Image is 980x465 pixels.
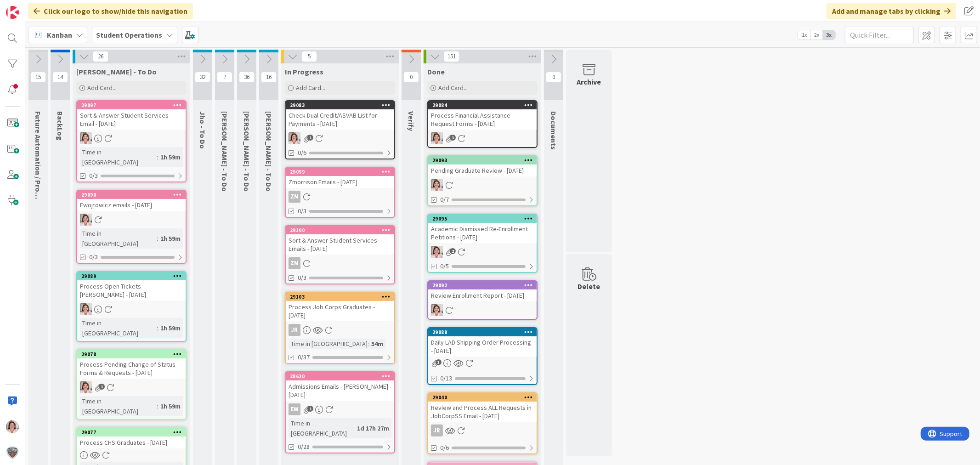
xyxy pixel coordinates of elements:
[158,233,183,244] div: 1h 59m
[87,84,117,92] span: Add Card...
[289,324,300,336] div: JR
[450,135,456,141] span: 1
[157,233,158,244] span: :
[77,428,186,437] div: 29077
[217,72,232,83] span: 7
[80,381,92,393] img: EW
[578,281,600,292] div: Delete
[30,72,46,83] span: 15
[286,372,394,380] div: 28620
[80,214,92,226] img: EW
[77,437,186,448] div: Process CHS Graduates - [DATE]
[286,293,394,301] div: 29103
[286,101,394,109] div: 29083
[286,226,394,234] div: 29100
[428,101,537,130] div: 29084Process Financial Assistance Request Forms - [DATE]
[157,323,158,333] span: :
[77,280,186,301] div: Process Open Tickets - [PERSON_NAME] - [DATE]
[158,401,183,411] div: 1h 59m
[368,339,369,349] span: :
[428,132,537,144] div: EW
[432,215,537,222] div: 29095
[432,157,537,164] div: 29093
[290,102,394,108] div: 29083
[242,111,251,192] span: Eric - To Do
[93,51,108,62] span: 26
[431,246,443,258] img: EW
[286,132,394,144] div: EW
[298,148,306,158] span: 0/6
[428,179,537,191] div: EW
[427,67,445,76] span: Done
[432,282,537,289] div: 29092
[89,252,98,262] span: 0/3
[81,102,186,108] div: 29097
[6,420,19,433] img: EW
[428,304,537,316] div: EW
[355,423,391,433] div: 1d 17h 27m
[428,328,537,357] div: 29088Daily LAD Shipping Order Processing - [DATE]
[286,226,394,255] div: 29100Sort & Answer Student Services Emails - [DATE]
[290,227,394,233] div: 29100
[286,168,394,176] div: 29099
[428,425,537,437] div: JR
[290,373,394,380] div: 28620
[798,30,810,40] span: 1x
[52,72,68,83] span: 14
[76,67,157,76] span: Emilie - To Do
[444,51,459,62] span: 151
[845,27,914,43] input: Quick Filter...
[432,329,537,335] div: 29088
[158,323,183,333] div: 1h 59m
[428,281,537,301] div: 29092Review Enrollment Report - [DATE]
[47,29,72,40] span: Kanban
[428,156,537,176] div: 29093Pending Graduate Review - [DATE]
[81,273,186,279] div: 29089
[157,401,158,411] span: :
[577,76,601,87] div: Archive
[195,72,210,83] span: 32
[407,111,416,131] span: Verify
[80,147,157,167] div: Time in [GEOGRAPHIC_DATA]
[428,215,537,243] div: 29095Academic Dismissed Re-Enrollment Petitions - [DATE]
[89,171,98,181] span: 0/3
[428,336,537,357] div: Daily LAD Shipping Order Processing - [DATE]
[428,246,537,258] div: EW
[286,101,394,130] div: 29083Check Dual Credit/ASVAB List for Payments - [DATE]
[289,339,368,349] div: Time in [GEOGRAPHIC_DATA]
[198,111,207,149] span: Jho - To Do
[428,109,537,130] div: Process Financial Assistance Request Forms - [DATE]
[428,402,537,422] div: Review and Process ALL Requests in JobCorpSS Email - [DATE]
[296,84,325,92] span: Add Card...
[286,324,394,336] div: JR
[80,132,92,144] img: EW
[261,72,277,83] span: 16
[80,228,157,249] div: Time in [GEOGRAPHIC_DATA]
[301,51,317,62] span: 5
[289,132,300,144] img: EW
[77,272,186,301] div: 29089Process Open Tickets - [PERSON_NAME] - [DATE]
[19,1,42,12] span: Support
[220,111,229,192] span: Zaida - To Do
[6,446,19,459] img: avatar
[431,425,443,437] div: JR
[440,261,449,271] span: 0/5
[286,380,394,401] div: Admissions Emails - [PERSON_NAME] - [DATE]
[440,195,449,204] span: 0/7
[286,109,394,130] div: Check Dual Credit/ASVAB List for Payments - [DATE]
[77,350,186,358] div: 29078
[432,102,537,108] div: 29084
[428,393,537,422] div: 29040Review and Process ALL Requests in JobCorpSS Email - [DATE]
[431,132,443,144] img: EW
[440,374,452,383] span: 0/13
[77,191,186,211] div: 29090Ewojtowicz emails - [DATE]
[428,223,537,243] div: Academic Dismissed Re-Enrollment Petitions - [DATE]
[286,168,394,188] div: 29099Zmorrison Emails - [DATE]
[369,339,385,349] div: 54m
[298,206,306,216] span: 0/3
[96,30,162,40] b: Student Operations
[298,273,306,283] span: 0/3
[286,234,394,255] div: Sort & Answer Student Services Emails - [DATE]
[285,67,323,76] span: In Progress
[286,191,394,203] div: ZM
